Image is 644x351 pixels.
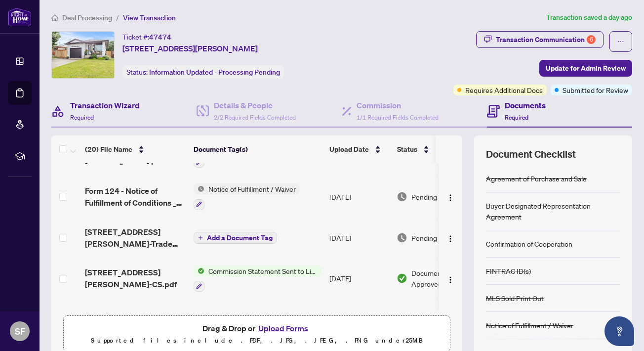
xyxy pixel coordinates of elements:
img: Status Icon [194,265,204,276]
li: / [116,12,119,23]
th: Status [393,135,477,163]
span: Required [505,114,528,121]
div: Confirmation of Cooperation [486,238,572,249]
td: [DATE] [325,258,393,300]
img: Logo [446,276,454,284]
span: Notice of Fulfillment / Waiver [204,183,300,194]
div: Agreement of Purchase and Sale [486,173,587,184]
span: Submitted for Review [563,85,628,95]
span: Information Updated - Processing Pending [149,68,280,77]
span: Form 124 - Notice of Fulfillment of Conditions _ [STREET_ADDRESS][PERSON_NAME] 1-1.pdf [85,185,186,209]
button: Logo [443,189,458,205]
span: Upload Date [329,144,369,155]
button: Update for Admin Review [539,60,632,77]
span: Requires Additional Docs [465,85,543,95]
img: Logo [446,235,454,243]
button: Add a Document Tag [194,232,277,244]
th: (20) File Name [81,135,190,163]
span: Pending Review [411,191,461,202]
img: Document Status [397,232,407,243]
h4: Transaction Wizard [70,99,140,111]
th: Document Tag(s) [190,135,325,163]
td: [DATE] [325,218,393,258]
div: FINTRAC ID(s) [486,265,531,276]
span: [STREET_ADDRESS][PERSON_NAME] [122,43,258,54]
div: Status: [122,65,284,79]
span: View Transaction [123,13,176,22]
div: Transaction Communication [496,32,596,47]
span: Update for Admin Review [546,60,626,76]
button: Open asap [604,316,634,346]
img: Document Status [397,191,407,202]
span: Required [70,114,94,121]
span: plus [198,235,203,240]
div: 6 [587,35,596,44]
article: Transaction saved a day ago [546,12,632,23]
div: Buyer Designated Representation Agreement [486,200,620,222]
div: MLS Sold Print Out [486,293,544,304]
div: Ticket #: [122,31,171,43]
span: 2/2 Required Fields Completed [214,114,296,121]
button: Add a Document Tag [194,231,277,244]
button: Logo [443,230,458,246]
span: Deal Processing [62,13,112,22]
h4: Details & People [214,99,296,111]
span: home [51,14,58,21]
span: 1/1 Required Fields Completed [357,114,439,121]
span: ellipsis [617,38,624,45]
span: (20) File Name [85,144,132,155]
button: Status IconNotice of Fulfillment / Waiver [194,183,300,210]
button: Logo [443,270,458,286]
span: SF [15,324,25,338]
span: Add a Document Tag [207,234,273,241]
img: Document Status [397,273,407,284]
span: Document Approved [411,267,473,289]
th: Upload Date [325,135,393,163]
span: Drag & Drop or [202,322,311,335]
p: Supported files include .PDF, .JPG, .JPEG, .PNG under 25 MB [70,335,444,347]
span: 47474 [149,33,171,42]
td: [DATE] [325,175,393,218]
img: logo [8,7,32,26]
button: Transaction Communication6 [476,31,604,48]
img: Logo [446,194,454,202]
span: Status [397,144,417,155]
button: Upload Forms [255,322,311,335]
span: Commission Statement Sent to Listing Brokerage [204,265,322,276]
img: Status Icon [194,183,204,194]
button: Status IconCommission Statement Sent to Listing Brokerage [194,265,322,292]
div: Notice of Fulfillment / Waiver [486,320,573,331]
span: Pending Review [411,232,461,243]
span: [STREET_ADDRESS][PERSON_NAME]-CS.pdf [85,266,186,290]
h4: Documents [505,99,546,111]
span: [STREET_ADDRESS][PERSON_NAME]-Trade sheet-[PERSON_NAME] to review.pdf [85,226,186,250]
td: [DATE] [325,300,393,337]
span: Document Checklist [486,147,576,161]
h4: Commission [357,99,439,111]
img: IMG-X12297061_1.jpg [52,32,114,78]
span: Document Approved [411,307,473,329]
